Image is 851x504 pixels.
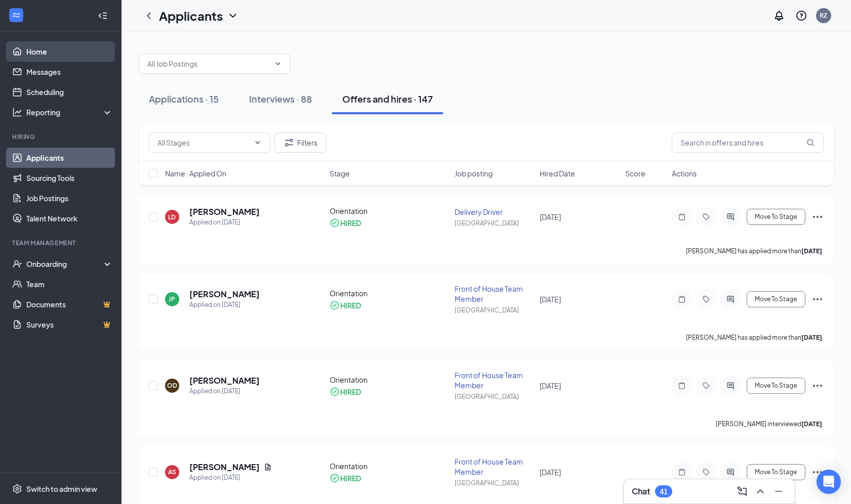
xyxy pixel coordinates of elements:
svg: CheckmarkCircle [330,473,340,483]
svg: Filter [283,136,295,149]
span: Move To Stage [755,382,797,389]
a: Home [26,41,113,62]
svg: Ellipses [812,293,824,305]
svg: ActiveChat [724,468,737,476]
p: [PERSON_NAME] has applied more than . [686,333,824,342]
svg: CheckmarkCircle [330,218,340,228]
button: Move To Stage [747,378,805,394]
div: Team Management [12,239,111,247]
span: [DATE] [540,468,561,477]
div: Offers and hires · 147 [342,93,433,105]
svg: Minimize [773,485,785,497]
span: [DATE] [540,212,561,221]
div: OD [167,381,177,390]
svg: QuestionInfo [795,10,807,22]
button: ComposeMessage [734,483,750,499]
div: Applied on [DATE] [189,386,260,396]
svg: Note [676,468,688,476]
svg: Ellipses [812,466,824,478]
h5: [PERSON_NAME] [189,375,260,386]
button: Move To Stage [747,209,805,225]
input: All Job Postings [147,58,270,69]
div: Applications · 15 [149,93,219,105]
a: DocumentsCrown [26,294,113,314]
svg: Analysis [12,107,22,117]
div: [GEOGRAPHIC_DATA] [455,219,534,227]
div: 41 [660,487,668,496]
a: SurveysCrown [26,314,113,335]
svg: ComposeMessage [736,485,748,497]
svg: ChevronLeft [143,10,155,22]
svg: UserCheck [12,259,22,269]
svg: CheckmarkCircle [330,387,340,397]
svg: ChevronDown [227,10,239,22]
div: Applied on [DATE] [189,473,272,483]
a: Job Postings [26,188,113,208]
div: Hiring [12,132,111,141]
div: Orientation [330,288,449,298]
div: Orientation [330,206,449,216]
svg: ChevronUp [754,485,766,497]
button: Move To Stage [747,464,805,480]
h1: Applicants [159,7,223,24]
span: Move To Stage [755,296,797,303]
svg: WorkstreamLogo [11,10,21,20]
span: Move To Stage [755,213,797,220]
h5: [PERSON_NAME] [189,462,260,473]
div: HIRED [340,218,361,228]
svg: Tag [700,295,712,303]
div: Switch to admin view [26,484,97,494]
span: [DATE] [540,295,561,304]
svg: Document [264,463,272,471]
div: RZ [820,11,828,20]
svg: MagnifyingGlass [806,139,815,147]
a: Scheduling [26,82,113,102]
span: Stage [330,168,350,178]
div: Interviews · 88 [249,93,312,105]
div: LD [169,213,176,221]
input: All Stages [157,137,250,148]
div: Applied on [DATE] [189,300,260,310]
svg: CheckmarkCircle [330,300,340,310]
span: Hired Date [540,168,575,178]
span: Job posting [455,168,493,178]
a: Sourcing Tools [26,168,113,188]
a: Messages [26,62,113,82]
div: Onboarding [26,259,104,269]
span: Score [625,168,645,178]
svg: Note [676,213,688,221]
div: HIRED [340,300,361,310]
svg: Note [676,295,688,303]
svg: Tag [700,213,712,221]
h3: Chat [632,486,650,497]
span: Actions [672,168,697,178]
a: Applicants [26,148,113,168]
div: HIRED [340,473,361,483]
div: Orientation [330,461,449,471]
div: JP [169,295,176,303]
h5: [PERSON_NAME] [189,206,260,217]
span: [DATE] [540,381,561,390]
svg: Collapse [98,11,108,21]
button: Minimize [771,483,787,499]
p: [PERSON_NAME] interviewed . [716,420,824,428]
svg: Tag [700,382,712,390]
button: Filter Filters [274,132,326,153]
span: Name · Applied On [165,168,226,178]
div: [GEOGRAPHIC_DATA] [455,479,534,487]
a: Talent Network [26,208,113,228]
svg: ActiveChat [724,295,737,303]
div: Reporting [26,107,113,117]
div: [GEOGRAPHIC_DATA] [455,306,534,314]
a: Team [26,274,113,294]
b: [DATE] [801,247,822,255]
svg: Notifications [773,10,785,22]
div: [GEOGRAPHIC_DATA] [455,392,534,401]
p: [PERSON_NAME] has applied more than . [686,247,824,255]
div: Open Intercom Messenger [817,470,841,494]
svg: Tag [700,468,712,476]
svg: ActiveChat [724,382,737,390]
b: [DATE] [801,420,822,428]
div: Applied on [DATE] [189,217,260,227]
